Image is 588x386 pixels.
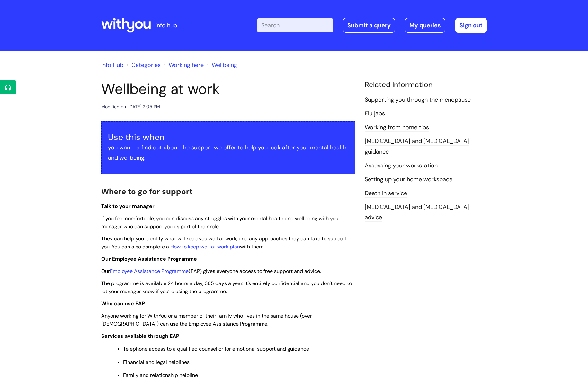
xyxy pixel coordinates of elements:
h3: Use this when [108,132,348,142]
strong: Who can use EAP [101,300,145,307]
a: Working here [169,61,204,69]
a: Working from home tips [365,123,429,132]
span: Family and relationship helpline [123,372,198,379]
span: They can help you identify what will keep you well at work, and any approaches they can take to s... [101,235,346,250]
a: Supporting you through the menopause [365,96,471,104]
div: Modified on: [DATE] 2:05 PM [101,103,160,111]
a: [MEDICAL_DATA] and [MEDICAL_DATA] guidance [365,137,469,156]
a: Setting up your home workspace [365,175,452,184]
a: Info Hub [101,61,123,69]
a: Assessing your workstation [365,162,438,170]
h4: Related Information [365,80,487,89]
a: How to keep well at work plan [170,243,240,250]
a: My queries [405,18,445,33]
a: Flu jabs [365,110,385,118]
span: Talk to your manager [101,203,155,210]
input: Search [257,18,333,32]
a: Employee Assistance Programme [110,268,189,274]
a: Categories [131,61,161,69]
span: Anyone working for WithYou or a member of their family who lives in the same house (over [DEMOGRA... [101,312,312,327]
a: [MEDICAL_DATA] and [MEDICAL_DATA] advice [365,203,469,222]
span: Financial and legal helplines [123,359,190,365]
strong: Services available through EAP [101,333,179,339]
li: Solution home [125,60,161,70]
a: Wellbeing [212,61,237,69]
span: with them. [240,243,264,250]
span: If you feel comfortable, you can discuss any struggles with your mental health and wellbeing with... [101,215,340,230]
a: Sign out [455,18,487,33]
p: you want to find out about the support we offer to help you look after your mental health and wel... [108,142,348,163]
span: Where to go for support [101,186,192,196]
div: | - [257,18,487,33]
p: info hub [156,20,177,31]
span: Our (EAP) gives everyone access to free support and advice. [101,268,321,274]
a: Submit a query [343,18,395,33]
h1: Wellbeing at work [101,80,355,98]
span: Telephone access to a qualified counsellor for emotional support and guidance [123,346,309,352]
a: Death in service [365,189,407,198]
li: Wellbeing [205,60,237,70]
li: Working here [162,60,204,70]
span: Our Employee Assistance Programme [101,256,197,262]
span: The programme is available 24 hours a day, 365 days a year. It’s entirely confidential and you do... [101,280,352,295]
